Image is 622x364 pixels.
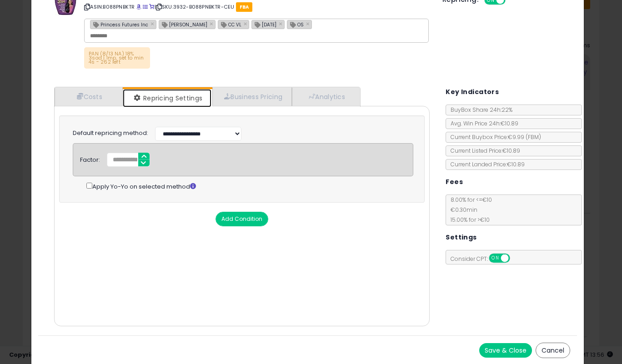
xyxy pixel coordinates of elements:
[446,232,477,243] h5: Settings
[80,153,100,165] div: Factor:
[446,255,522,263] span: Consider CPT:
[136,3,141,10] a: BuyBox page
[149,3,154,10] a: Your listing only
[216,212,268,226] button: Add Condition
[143,3,148,10] a: All offer listings
[244,20,249,28] a: ×
[446,147,520,155] span: Current Listed Price: €10.89
[446,86,499,98] h5: Key Indicators
[86,181,413,191] div: Apply Yo-Yo on selected method
[159,20,207,28] span: [PERSON_NAME]
[287,20,304,28] span: OS
[446,196,492,224] span: 8.00 % for <= €10
[218,20,241,28] span: CC VL
[306,20,311,28] a: ×
[446,106,512,114] span: BuyBox Share 24h: 22%
[446,176,463,188] h5: Fees
[446,120,518,127] span: Avg. Win Price 24h: €10.89
[150,20,156,28] a: ×
[55,87,123,106] a: Costs
[526,133,541,141] span: ( FBM )
[73,129,148,138] label: Default repricing method:
[536,343,570,358] button: Cancel
[509,254,523,262] span: OFF
[508,133,541,141] span: €9.99
[252,20,276,28] span: [DATE]
[90,20,148,28] span: Princess Futures Inc
[292,87,359,106] a: Analytics
[279,20,284,28] a: ×
[479,343,532,358] button: Save & Close
[236,2,253,12] span: FBA
[446,133,541,141] span: Current Buybox Price:
[446,160,525,168] span: Current Landed Price: €10.89
[490,254,502,262] span: ON
[446,216,490,224] span: 15.00 % for > €10
[84,47,150,69] p: PAN (8/13 NA) 18% 3sad | lmp, set to min 4s - 262 left
[123,89,212,107] a: Repricing Settings
[210,20,215,28] a: ×
[446,206,477,214] span: €0.30 min
[212,87,292,106] a: Business Pricing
